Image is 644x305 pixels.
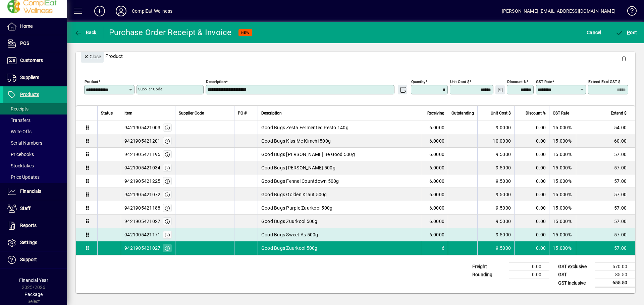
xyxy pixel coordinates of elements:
span: Extend $ [611,109,627,117]
a: Settings [3,234,67,251]
mat-label: Description [206,79,226,84]
mat-label: Supplier Code [138,87,162,91]
span: P [627,30,630,35]
span: 6.0000 [429,205,445,211]
mat-label: Quantity [411,79,425,84]
td: 57.00 [576,201,635,215]
span: Reports [20,223,37,228]
td: 0.00 [514,134,549,148]
mat-label: Unit Cost $ [450,79,469,84]
td: Good Bugs Golden Kraut 500g [258,188,421,201]
div: [PERSON_NAME] [EMAIL_ADDRESS][DOMAIN_NAME] [502,6,615,16]
div: 9421905421003 [124,124,160,131]
span: 9.5000 [496,205,511,211]
span: Home [20,23,33,29]
td: 57.00 [576,174,635,188]
td: Good Bugs Zuurkool 500g [258,241,421,255]
td: 0.00 [514,174,549,188]
td: Good Bugs [PERSON_NAME] 500g [258,161,421,174]
app-page-header-button: Back [67,26,104,39]
span: Financial Year [19,278,48,283]
span: POS [20,41,29,46]
td: 655.50 [595,279,635,287]
td: Good Bugs [PERSON_NAME] Be Good 500g [258,148,421,161]
span: GST Rate [553,109,569,117]
span: 6.0000 [429,138,445,144]
td: GST exclusive [555,263,595,271]
mat-label: Product [85,79,98,84]
div: 9421905421034 [124,164,160,171]
span: 6.0000 [429,124,445,131]
td: Good Bugs Zesta Fermented Pesto 140g [258,121,421,134]
span: Write Offs [7,129,32,134]
button: Post [614,26,639,39]
span: Close [84,51,101,62]
td: 0.00 [509,263,549,271]
div: 9421905421201 [124,138,160,144]
span: Transfers [7,118,31,123]
span: 6.0000 [429,151,445,158]
td: 0.00 [514,161,549,174]
span: Status [101,109,113,117]
span: Back [74,30,97,35]
span: Price Updates [7,174,40,180]
app-page-header-button: Delete [616,56,632,62]
a: Suppliers [3,69,67,86]
span: Item [124,109,132,117]
td: 15.000% [549,241,576,255]
div: 9421905421027 [124,245,160,251]
button: Change Price Levels [495,85,505,94]
span: ost [615,30,637,35]
td: 15.000% [549,134,576,148]
td: 57.00 [576,161,635,174]
td: GST inclusive [555,279,595,287]
a: Knowledge Base [622,1,636,23]
button: Add [89,5,110,17]
td: Good Bugs Sweet As 500g [258,228,421,241]
a: Reports [3,217,67,234]
span: 6.0000 [429,191,445,198]
td: 60.00 [576,134,635,148]
div: Product [76,44,635,68]
span: Cancel [587,27,601,38]
span: 9.5000 [496,245,511,251]
td: 54.00 [576,121,635,134]
a: Transfers [3,115,67,126]
td: 570.00 [595,263,635,271]
div: ComplEat Wellness [132,6,172,16]
td: Freight [469,263,509,271]
span: Pricebooks [7,152,34,157]
td: 0.00 [514,188,549,201]
span: 10.0000 [493,138,511,144]
div: 9421905421188 [124,205,160,211]
td: 57.00 [576,228,635,241]
button: Close [81,51,104,63]
a: Support [3,251,67,268]
div: 9421905421027 [124,218,160,225]
a: Receipts [3,103,67,115]
td: 15.000% [549,121,576,134]
td: 0.00 [514,228,549,241]
span: Products [20,92,39,97]
app-page-header-button: Close [79,53,105,59]
span: 9.5000 [496,151,511,158]
span: 6 [442,245,444,251]
td: 57.00 [576,188,635,201]
td: Good Bugs Purple Zuurkool 500g [258,201,421,215]
td: Rounding [469,271,509,279]
td: 57.00 [576,148,635,161]
span: Serial Numbers [7,140,42,146]
span: 9.0000 [496,124,511,131]
button: Back [72,26,98,39]
td: Good Bugs Kiss Me Kimchi 500g [258,134,421,148]
a: Price Updates [3,171,67,183]
a: POS [3,35,67,52]
a: Stocktakes [3,160,67,171]
td: 15.000% [549,228,576,241]
a: Financials [3,183,67,200]
div: Purchase Order Receipt & Invoice [109,27,232,38]
mat-label: GST rate [536,79,552,84]
td: 0.00 [514,201,549,215]
td: 15.000% [549,188,576,201]
span: 6.0000 [429,231,445,238]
